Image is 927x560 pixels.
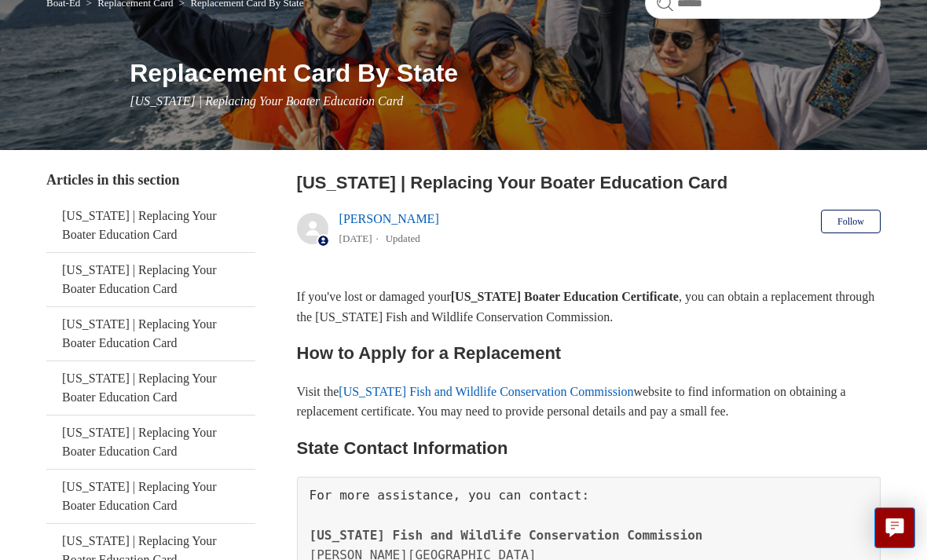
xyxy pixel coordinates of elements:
[297,434,881,462] h2: State Contact Information
[386,232,420,244] li: Updated
[46,361,255,415] a: [US_STATE] | Replacing Your Boater Education Card
[339,385,633,398] a: [US_STATE] Fish and Wildlife Conservation Commission
[339,232,372,244] time: 05/23/2024, 10:55
[130,94,403,108] span: [US_STATE] | Replacing Your Boater Education Card
[46,307,255,361] a: [US_STATE] | Replacing Your Boater Education Card
[297,170,881,196] h2: Florida | Replacing Your Boater Education Card
[297,339,881,367] h2: How to Apply for a Replacement
[874,507,915,548] button: Live chat
[339,212,439,225] a: [PERSON_NAME]
[46,172,179,188] span: Articles in this section
[46,470,255,523] a: [US_STATE] | Replacing Your Boater Education Card
[297,287,881,327] p: If you've lost or damaged your , you can obtain a replacement through the [US_STATE] Fish and Wil...
[297,382,881,422] p: Visit the website to find information on obtaining a replacement certificate. You may need to pro...
[46,253,255,306] a: [US_STATE] | Replacing Your Boater Education Card
[130,54,881,92] h1: Replacement Card By State
[46,415,255,469] a: [US_STATE] | Replacing Your Boater Education Card
[46,199,255,252] a: [US_STATE] | Replacing Your Boater Education Card
[310,528,703,543] span: [US_STATE] Fish and Wildlife Conservation Commission
[821,210,881,233] button: Follow Article
[451,290,679,303] strong: [US_STATE] Boater Education Certificate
